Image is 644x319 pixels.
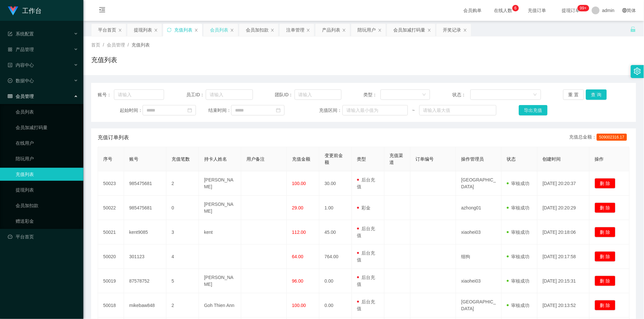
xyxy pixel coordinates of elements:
[595,276,616,286] button: 删 除
[292,230,306,235] span: 112.00
[8,47,12,52] i: 图标: appstore-o
[292,303,306,308] span: 100.00
[91,55,117,65] h1: 充值列表
[166,196,199,220] td: 0
[204,156,227,162] span: 持卡人姓名
[357,275,375,287] span: 后台充值
[16,183,78,196] a: 提现列表
[114,89,164,100] input: 请输入
[230,28,234,32] i: 图标: close
[595,300,616,311] button: 删 除
[595,251,616,262] button: 删 除
[357,177,375,189] span: 后台充值
[91,0,113,21] i: 图标: menu-fold
[456,293,502,318] td: [GEOGRAPHIC_DATA]
[172,156,190,162] span: 充值笔数
[456,245,502,269] td: 细狗
[16,152,78,165] a: 陪玩用户
[597,134,627,141] span: 509002316.17
[419,105,497,115] input: 请输入最大值
[456,220,502,245] td: xiaohei03
[515,5,517,11] p: 6
[364,91,381,98] span: 类型：
[507,254,530,259] span: 审核成功
[166,293,199,318] td: 2
[16,121,78,134] a: 会员加减打码量
[292,205,303,210] span: 29.00
[188,108,192,113] i: 图标: calendar
[124,245,166,269] td: 301123
[378,28,382,32] i: 图标: close
[166,269,199,293] td: 5
[586,89,607,100] button: 查 询
[16,137,78,150] a: 在线用户
[98,245,124,269] td: 50020
[246,24,269,36] div: 会员加扣款
[8,230,78,243] a: 图标: dashboard平台首页
[543,156,561,162] span: 创建时间
[357,205,371,210] span: 彩金
[128,42,129,47] span: /
[199,293,241,318] td: Goh Thien Ann
[16,215,78,228] a: 赠送彩金
[295,89,342,100] input: 请输入
[357,299,375,311] span: 后台充值
[525,8,550,13] span: 充值订单
[118,28,122,32] i: 图标: close
[343,105,408,115] input: 请输入最小值为
[507,230,530,235] span: 审核成功
[319,245,352,269] td: 764.00
[394,24,426,36] div: 会员加减打码量
[507,303,530,308] span: 审核成功
[595,178,616,189] button: 删 除
[357,250,375,262] span: 后台充值
[630,26,636,32] i: 图标: unlock
[276,108,281,113] i: 图标: calendar
[538,293,590,318] td: [DATE] 20:13:52
[292,278,303,284] span: 96.00
[443,24,461,36] div: 开奖记录
[154,28,158,32] i: 图标: close
[491,8,516,13] span: 在线人数
[107,42,125,47] span: 会员管理
[129,156,138,162] span: 账号
[519,105,548,115] button: 导出充值
[210,24,228,36] div: 会员列表
[199,269,241,293] td: [PERSON_NAME]
[194,28,198,32] i: 图标: close
[357,156,366,162] span: 类型
[325,153,343,165] span: 变更前金额
[16,105,78,118] a: 会员列表
[408,107,419,114] span: ~
[319,269,352,293] td: 0.00
[427,28,431,32] i: 图标: close
[174,24,192,36] div: 充值列表
[456,171,502,196] td: [GEOGRAPHIC_DATA]
[16,199,78,212] a: 会员加扣款
[533,93,537,97] i: 图标: down
[103,42,104,47] span: /
[103,156,112,162] span: 序号
[124,220,166,245] td: kent9085
[199,220,241,245] td: kent
[8,78,12,83] i: 图标: check-circle-o
[507,205,530,210] span: 审核成功
[8,32,12,36] i: 图标: form
[319,107,343,114] span: 充值区间：
[292,181,306,186] span: 100.00
[292,156,310,162] span: 充值金额
[634,68,641,75] i: 图标: setting
[120,107,143,114] span: 起始时间：
[507,156,516,162] span: 状态
[98,171,124,196] td: 50023
[186,91,206,98] span: 员工ID：
[357,226,375,238] span: 后台充值
[456,269,502,293] td: xiaohei03
[538,196,590,220] td: [DATE] 20:20:29
[595,156,604,162] span: 操作
[206,89,253,100] input: 请输入
[124,269,166,293] td: 87578752
[124,196,166,220] td: 985475681
[199,196,241,220] td: [PERSON_NAME]
[8,63,12,67] i: 图标: profile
